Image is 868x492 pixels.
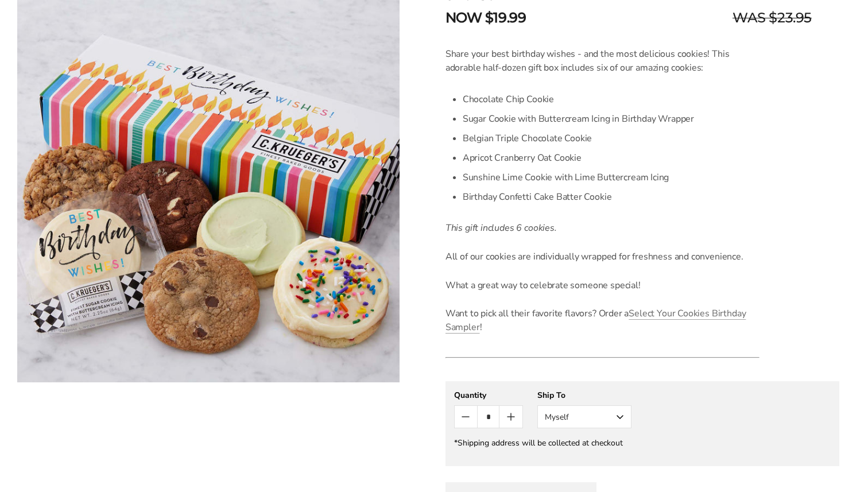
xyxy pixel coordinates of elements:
div: Quantity [454,390,523,401]
gfm-form: New recipient [445,381,839,466]
div: Ship To [537,390,631,401]
p: What a great way to celebrate someone special! [445,278,759,292]
li: Birthday Confetti Cake Batter Cookie [463,187,759,207]
li: Sunshine Lime Cookie with Lime Buttercream Icing [463,168,759,187]
div: Want to pick all their favorite flavors? Order a ! [445,307,759,334]
input: Quantity [477,406,499,428]
p: All of our cookies are individually wrapped for freshness and convenience. [445,250,759,264]
span: WAS $23.95 [733,7,811,28]
button: Myself [537,405,631,428]
em: This gift includes 6 cookies. [445,222,557,234]
li: Sugar Cookie with Buttercream Icing in Birthday Wrapper [463,109,759,129]
li: Chocolate Chip Cookie [463,90,759,109]
span: NOW $19.99 [445,7,526,28]
a: Select Your Cookies Birthday Sampler [445,307,746,334]
button: Count minus [455,406,477,428]
li: Belgian Triple Chocolate Cookie [463,129,759,148]
li: Apricot Cranberry Oat Cookie [463,148,759,168]
div: *Shipping address will be collected at checkout [454,437,831,448]
button: Count plus [499,406,522,428]
p: Share your best birthday wishes - and the most delicious cookies! This adorable half-dozen gift b... [445,47,759,75]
